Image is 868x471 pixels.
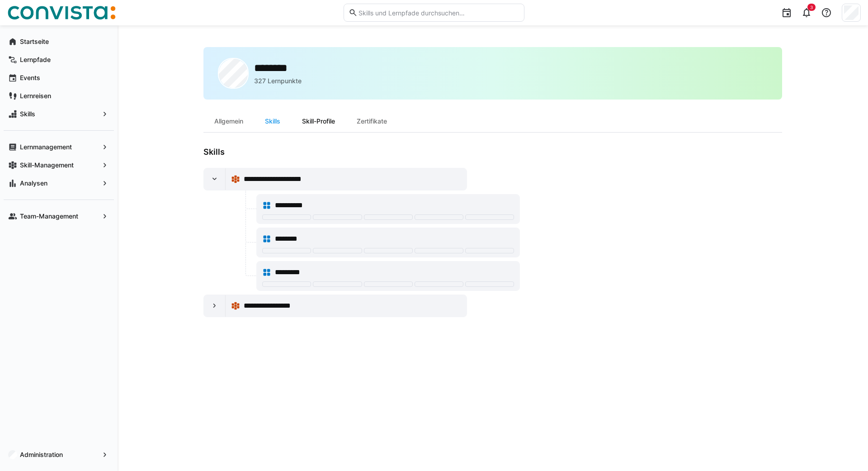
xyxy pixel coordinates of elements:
[291,110,346,132] div: Skill-Profile
[346,110,398,132] div: Zertifikate
[203,147,565,157] h3: Skills
[203,110,254,132] div: Allgemein
[254,110,291,132] div: Skills
[810,5,813,10] span: 3
[254,76,302,86] p: 327 Lernpunkte
[358,9,519,17] input: Skills und Lernpfade durchsuchen…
